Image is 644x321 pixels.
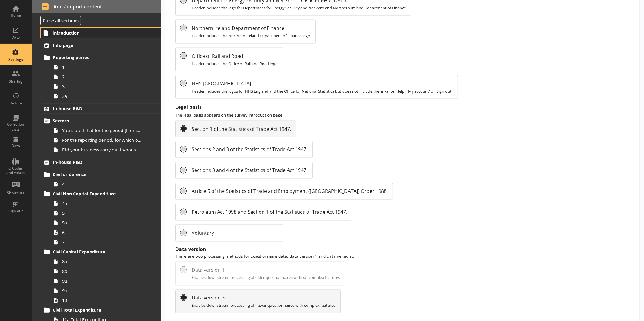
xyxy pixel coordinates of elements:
li: Civil Non Capital Expenditure4a55a67 [44,189,161,247]
span: Enables downstream processing of older questionnaires without complex features [192,275,340,280]
div: Home [5,13,26,18]
span: For the reporting period, for which of the following product codes has your business carried out ... [62,137,141,143]
span: Header includes the logos for NHS England and the Office for National Statistics but does not inc... [192,88,453,94]
span: 1 [62,64,141,70]
span: In-house R&D [53,159,139,165]
li: Civil or defence4 [44,170,161,189]
input: Northern Ireland Department of FinanceHeader includes the Northern Ireland Department of Finance ... [180,25,186,31]
span: 3 [62,84,141,89]
span: 4 [62,181,141,187]
span: 5a [62,220,141,226]
p: There are two processing methods for questionnaire data: data version 1 and data version 3. [175,253,522,259]
span: Data version 1 [192,267,340,273]
div: Sign out [5,209,26,213]
a: Info page [42,40,161,50]
span: Header includes the logo for Department for Energy Security and Net Zero and Northern Ireland Dep... [192,5,406,11]
span: 4a [62,200,141,206]
span: Data version 3 [192,295,335,301]
input: Voluntary [180,230,186,236]
span: Header includes the Northern Ireland Department of Finance logo [192,33,310,38]
span: Voluntary [192,230,279,237]
a: Introduction [41,28,161,38]
div: History [5,101,26,106]
div: Settings [5,57,26,62]
a: 4a [51,199,161,208]
span: Article 5 of the Statistics of Trade and Employment ([GEOGRAPHIC_DATA]) Order 1988. [192,188,388,195]
span: 10 [62,297,141,303]
a: 9b [51,286,161,296]
a: 3 [51,82,161,91]
span: 7 [62,239,141,245]
span: 8a [62,259,141,264]
a: Civil Capital Expenditure [42,247,161,257]
input: NHS [GEOGRAPHIC_DATA]Header includes the logos for NHS England and the Office for National Statis... [180,80,186,86]
span: 8b [62,268,141,274]
span: Civil Capital Expenditure [53,249,139,255]
a: 10 [51,296,161,305]
span: Petroleum Act 1998 and Section 1 of the Statistics of Trade Act 1947. [192,209,347,216]
div: Sharing [5,79,26,84]
a: 3a [51,91,161,101]
a: Reporting period [42,53,161,62]
a: 5a [51,218,161,228]
div: Shortcuts [5,190,26,195]
li: Reporting period1233a [44,53,161,101]
li: SectorsYou stated that for the period [From] to [To], [Ru Name] carried out in-house R&D. Is this... [44,116,161,155]
div: Collection Lists [5,122,26,131]
span: Reporting period [53,55,139,60]
span: 2 [62,74,141,80]
span: Civil Total Expenditure [53,307,139,313]
a: 1 [51,62,161,72]
span: Office of Rail and Road [192,53,279,59]
a: 8a [51,257,161,266]
a: 7 [51,237,161,247]
span: NHS [GEOGRAPHIC_DATA] [192,80,452,87]
span: Section 1 of the Statistics of Trade Act 1947. [192,126,291,132]
span: In-house R&D [53,106,139,111]
span: Northern Ireland Department of Finance [192,25,310,31]
div: Q Codes and values [5,166,26,175]
input: Article 5 of the Statistics of Trade and Employment ([GEOGRAPHIC_DATA]) Order 1988. [180,188,186,194]
input: Sections 2 and 3 of the Statistics of Trade Act 1947. [180,146,186,152]
span: 6 [62,230,141,235]
a: 9a [51,276,161,286]
a: Sectors [42,116,161,126]
a: In-house R&D [42,157,161,167]
span: Introduction [52,30,139,36]
a: Civil Non Capital Expenditure [42,189,161,199]
span: Civil Non Capital Expenditure [53,191,139,197]
a: 8b [51,266,161,276]
li: Info pageReporting period1233a [32,40,161,101]
input: Section 1 of the Statistics of Trade Act 1947. [180,126,186,132]
input: Sections 3 and 4 of the Statistics of Trade Act 1947. [180,167,186,173]
a: For the reporting period, for which of the following product codes has your business carried out ... [51,135,161,145]
span: Civil or defence [53,171,139,177]
span: Enables downstream processing of newer questionnaires with complex features [192,303,336,308]
input: Data version 3Enables downstream processing of newer questionnaires with complex features [180,295,186,301]
a: 4 [51,179,161,189]
label: Legal basis [175,104,522,110]
li: Civil Capital Expenditure8a8b9a9b10 [44,247,161,305]
a: In-house R&D [42,104,161,114]
a: 2 [51,72,161,82]
a: Did your business carry out in-house R&D for any other product codes? [51,145,161,155]
span: Did your business carry out in-house R&D for any other product codes? [62,147,141,153]
span: Info page [53,42,139,48]
div: Data [5,144,26,148]
span: 9a [62,278,141,284]
input: Office of Rail and RoadHeader includes the Office of Rail and Road logo [180,53,186,59]
a: 5 [51,208,161,218]
span: You stated that for the period [From] to [To], [Ru Name] carried out in-house R&D. Is this correct? [62,127,141,133]
legend: Data version [175,247,206,253]
span: Sections 3 and 4 of the Statistics of Trade Act 1947. [192,167,307,174]
span: Sections 2 and 3 of the Statistics of Trade Act 1947. [192,146,307,153]
span: Sectors [53,118,139,124]
button: Close all sections [40,16,81,25]
li: In-house R&DSectorsYou stated that for the period [From] to [To], [Ru Name] carried out in-house ... [32,104,161,155]
div: View [5,35,26,40]
a: 6 [51,228,161,237]
input: Petroleum Act 1998 and Section 1 of the Statistics of Trade Act 1947. [180,209,186,215]
a: You stated that for the period [From] to [To], [Ru Name] carried out in-house R&D. Is this correct? [51,126,161,135]
p: The legal basis appears on the survey introduction page. [175,112,522,118]
a: Civil Total Expenditure [42,305,161,315]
